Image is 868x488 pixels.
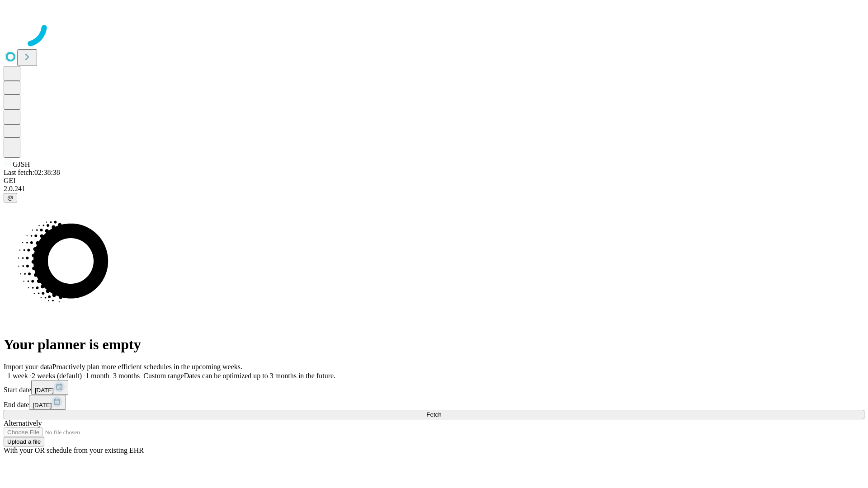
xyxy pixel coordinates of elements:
[4,169,60,176] span: Last fetch: 02:38:38
[4,446,144,454] span: With your OR schedule from your existing EHR
[4,380,864,395] div: Start date
[426,411,441,418] span: Fetch
[13,160,30,168] span: GJSH
[7,372,28,380] span: 1 week
[35,387,54,394] span: [DATE]
[4,336,864,353] h1: Your planner is empty
[52,363,242,371] span: Proactively plan more efficient schedules in the upcoming weeks.
[4,395,864,410] div: End date
[29,395,66,410] button: [DATE]
[4,419,42,427] span: Alternatively
[31,380,68,395] button: [DATE]
[113,372,140,380] span: 3 months
[4,177,864,185] div: GEI
[33,402,52,408] span: [DATE]
[4,410,864,419] button: Fetch
[143,372,184,380] span: Custom range
[85,372,109,380] span: 1 month
[32,372,82,380] span: 2 weeks (default)
[4,437,44,446] button: Upload a file
[7,194,14,201] span: @
[4,193,17,202] button: @
[4,363,52,371] span: Import your data
[184,372,335,380] span: Dates can be optimized up to 3 months in the future.
[4,185,864,193] div: 2.0.241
